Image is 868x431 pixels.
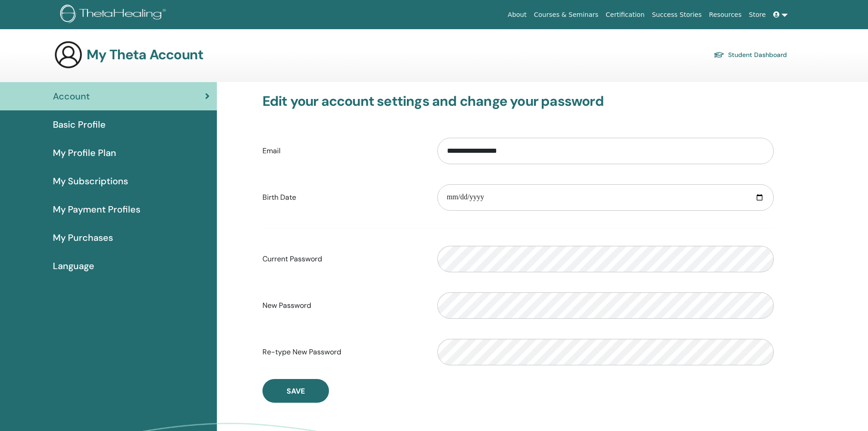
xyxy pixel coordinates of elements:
img: graduation-cap.svg [714,51,724,59]
h3: My Theta Account [87,47,203,63]
span: Account [53,89,90,103]
h3: Edit your account settings and change your password [262,93,774,109]
label: New Password [256,297,431,314]
a: Resources [705,6,745,23]
label: Re-type New Password [256,343,431,361]
img: generic-user-icon.jpg [54,40,83,69]
a: Store [745,6,770,23]
a: Certification [602,6,648,23]
span: My Purchases [53,231,113,244]
label: Email [256,142,431,160]
span: My Profile Plan [53,146,116,160]
span: My Payment Profiles [53,203,140,216]
span: Save [287,386,305,396]
img: logo.png [60,5,169,25]
a: About [504,6,530,23]
a: Success Stories [648,6,705,23]
label: Current Password [256,250,431,268]
a: Student Dashboard [714,48,787,61]
a: Courses & Seminars [530,6,602,23]
span: My Subscriptions [53,174,128,188]
label: Birth Date [256,189,431,206]
button: Save [262,379,329,403]
span: Language [53,259,94,273]
span: Basic Profile [53,118,106,131]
